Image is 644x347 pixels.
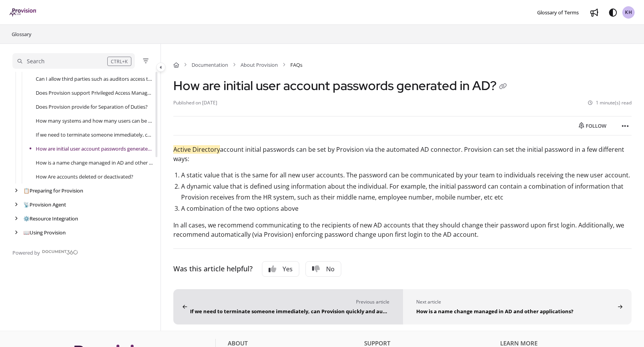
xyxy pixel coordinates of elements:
a: Resource Integration [23,215,78,222]
span: KH [625,9,632,16]
div: arrow [12,229,20,236]
button: How is a name change managed in AD and other applications? [403,289,632,324]
div: Was this article helpful? [173,264,253,274]
h1: How are initial user account passwords generated in AD? [173,78,509,93]
a: If we need to terminate someone immediately, can Provision quickly and automatically disable thei... [36,131,153,139]
div: arrow [12,201,20,208]
a: Powered by Document360 - opens in a new tab [12,247,78,257]
li: Published on [DATE] [173,99,217,107]
a: Provision Agent [23,201,66,208]
a: How many systems and how many users can be connected to Provision? [36,117,153,125]
p: account initial passwords can be set by Provision via the automated AD connector. Provision can s... [173,145,632,163]
div: How is a name change managed in AD and other applications? [416,306,615,315]
a: Does Provision provide for Separation of Duties? [36,103,148,111]
button: Copy link of How are initial user account passwords generated in AD? [497,81,509,93]
div: arrow [12,187,20,194]
div: Previous article [190,298,389,306]
button: Article more options [619,120,632,132]
span: Glossary of Terms [537,9,579,16]
a: Does Provision support Privileged Access Management controls? [36,89,153,97]
a: Documentation [192,61,228,69]
span: 📖 [23,229,30,236]
img: brand logo [9,8,37,17]
a: Project logo [9,8,37,17]
span: ⚙️ [23,215,30,222]
li: A dynamic value that is defined using information about the individual. For example, the initial ... [181,181,632,203]
li: A static value that is the same for all new user accounts. The password can be communicated by yo... [181,170,632,181]
button: Theme options [607,6,619,19]
span: 📡 [23,201,30,208]
a: Using Provision [23,229,66,236]
a: About Provision [241,61,278,69]
a: How is a name change managed in AD and other applications? [36,159,153,167]
a: How Are accounts deleted or deactivated? [36,173,133,180]
a: Can I allow third parties such as auditors access to the system, but with limited privileges? [36,75,153,83]
button: Category toggle [156,62,166,72]
mark: Active Directory [173,145,220,154]
button: No [305,261,341,277]
span: 📋 [23,187,30,194]
a: Whats new [588,6,600,19]
li: A combination of the two options above [181,203,632,214]
div: Next article [416,298,615,306]
a: How are initial user account passwords generated in AD? [36,145,153,153]
div: If we need to terminate someone immediately, can Provision quickly and automatically disable thei... [190,306,389,315]
a: Glossary [11,29,32,39]
button: Follow [572,120,613,132]
button: Search [12,53,135,69]
button: If we need to terminate someone immediately, can Provision quickly and automatically disable thei... [173,289,402,324]
span: Powered by [12,249,40,257]
a: Preparing for Provision [23,187,83,194]
div: arrow [12,215,20,222]
span: FAQs [290,61,302,69]
div: Search [27,57,45,66]
img: Document360 [42,250,78,255]
p: In all cases, we recommend communicating to the recipients of new AD accounts that they should ch... [173,220,632,239]
button: KH [622,6,635,19]
button: Yes [262,261,299,277]
a: Home [173,61,179,69]
button: Filter [141,56,150,66]
li: 1 minute(s) read [588,99,632,107]
div: CTRL+K [107,57,131,66]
